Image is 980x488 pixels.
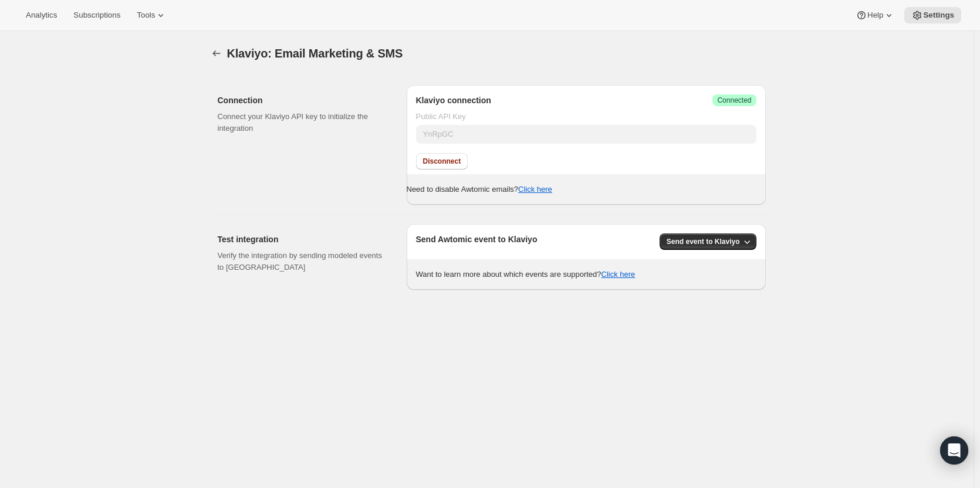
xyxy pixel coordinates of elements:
button: Tools [130,7,174,23]
span: Klaviyo: Email Marketing & SMS [227,47,403,60]
p: Want to learn more about which events are supported? [416,269,756,280]
h2: Connection [218,94,388,106]
h2: Test integration [218,233,388,245]
p: Verify the integration by sending modeled events to [GEOGRAPHIC_DATA] [218,250,388,273]
div: Open Intercom Messenger [940,436,968,465]
button: Help [849,7,902,23]
button: Subscriptions [66,7,127,23]
span: Send event to Klaviyo [667,237,740,246]
button: Disconnect [416,153,468,170]
span: Settings [923,11,954,20]
span: Analytics [26,11,57,20]
span: Subscriptions [73,11,120,20]
h2: Send Awtomic event to Klaviyo [416,233,538,250]
p: Connect your Klaviyo API key to initialize the integration [218,111,388,134]
button: Click here [601,270,636,279]
span: Public API Key [416,112,466,121]
button: Analytics [19,7,64,23]
span: Connected [717,96,751,105]
button: Settings [904,7,961,23]
p: Need to disable Awtomic emails? [407,184,766,195]
span: Help [867,11,883,20]
span: Tools [137,11,155,20]
button: Click here [518,185,552,194]
span: Disconnect [423,157,461,166]
button: Send event to Klaviyo [660,233,756,250]
h2: Klaviyo connection [416,94,491,106]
